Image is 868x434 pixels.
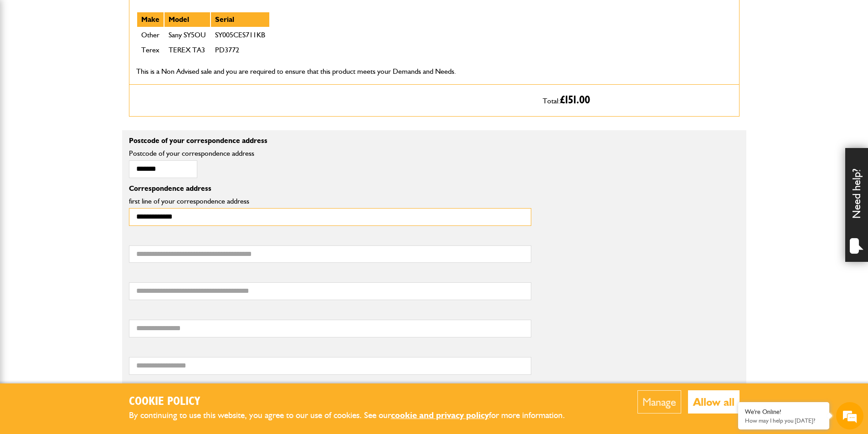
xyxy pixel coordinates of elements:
[47,51,153,63] div: Chat with us now
[560,95,590,106] span: £
[129,198,531,205] label: first line of your correspondence address
[12,84,166,104] input: Enter your last name
[565,95,590,106] span: 151.00
[12,111,166,131] input: Enter your email address
[149,5,171,26] div: Minimize live chat window
[211,12,270,27] th: Serial
[164,12,211,27] th: Model
[129,150,268,157] label: Postcode of your correspondence address
[688,390,740,414] button: Allow all
[637,390,681,414] button: Manage
[129,408,580,423] p: By continuing to use this website, you agree to our use of cookies. See our for more information.
[391,410,489,420] a: cookie and privacy policy
[164,27,211,43] td: Sany SY5OU
[12,165,166,273] textarea: Type your message and hit 'Enter'
[129,395,580,409] h2: Cookie Policy
[136,66,529,77] p: This is a Non Advised sale and you are required to ensure that this product meets your Demands an...
[543,92,732,109] p: Total:
[745,417,822,424] p: How may I help you today?
[211,27,270,43] td: SY005CES711KB
[137,27,164,43] td: Other
[129,137,531,144] p: Postcode of your correspondence address
[745,408,822,416] div: We're Online!
[211,42,270,58] td: PD3772
[164,42,211,58] td: TEREX TA3
[12,138,166,158] input: Enter your phone number
[137,12,164,27] th: Make
[137,42,164,58] td: Terex
[124,281,165,293] em: Start Chat
[845,148,868,262] div: Need help?
[15,51,38,63] img: d_20077148190_company_1631870298795_20077148190
[129,185,531,192] p: Correspondence address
